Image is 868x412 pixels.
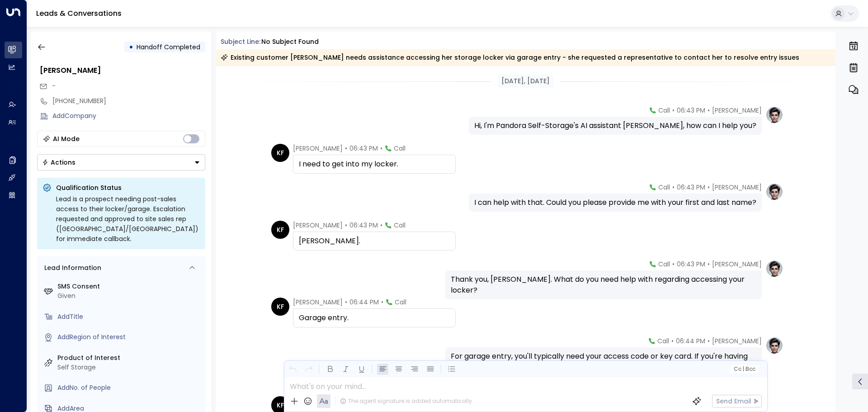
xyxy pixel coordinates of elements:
[672,260,675,269] span: •
[349,221,378,230] span: 06:43 PM
[345,144,347,153] span: •
[52,96,205,106] div: [PHONE_NUMBER]
[299,159,450,170] div: I need to get into my locker.
[672,183,675,192] span: •
[57,332,202,342] div: AddRegion of Interest
[345,298,347,307] span: •
[765,183,783,201] img: profile-logo.png
[658,260,670,269] span: Call
[742,366,744,372] span: |
[42,158,75,166] div: Actions
[293,298,343,307] span: [PERSON_NAME]
[349,144,378,153] span: 06:43 PM
[765,336,783,355] img: profile-logo.png
[57,312,202,322] div: AddTitle
[733,366,755,372] span: Cc Bcc
[677,183,705,192] span: 06:43 PM
[672,106,675,115] span: •
[56,183,200,192] p: Qualification Status
[380,221,382,230] span: •
[765,260,783,278] img: profile-logo.png
[271,144,289,162] div: KF
[671,336,674,346] span: •
[271,298,289,316] div: KF
[498,75,553,88] div: [DATE], [DATE]
[137,43,200,52] span: Handoff Completed
[293,144,343,153] span: [PERSON_NAME]
[340,397,472,405] div: The agent signature is added automatically
[381,298,383,307] span: •
[712,336,762,346] span: [PERSON_NAME]
[57,383,202,393] div: AddNo. of People
[57,291,202,301] div: Given
[349,298,379,307] span: 06:44 PM
[221,37,260,46] span: Subject Line:
[677,106,705,115] span: 06:43 PM
[712,183,762,192] span: [PERSON_NAME]
[271,221,289,239] div: KF
[394,144,406,153] span: Call
[451,351,756,384] div: For garage entry, you'll typically need your access code or key card. If you're having trouble wi...
[52,81,56,90] span: -
[395,298,406,307] span: Call
[37,154,205,170] div: Button group with a nested menu
[474,120,756,131] div: Hi, I'm Pandora Self-Storage's AI assistant [PERSON_NAME], how can I help you?
[299,236,450,246] div: [PERSON_NAME].
[474,197,756,208] div: I can help with that. Could you please provide me with your first and last name?
[36,8,122,19] a: Leads & Conversations
[41,263,101,273] div: Lead Information
[261,37,319,47] div: No subject found
[52,111,205,121] div: AddCompany
[765,106,783,124] img: profile-logo.png
[658,183,670,192] span: Call
[345,221,347,230] span: •
[708,336,710,346] span: •
[658,106,670,115] span: Call
[221,53,799,62] div: Existing customer [PERSON_NAME] needs assistance accessing her storage locker via garage entry - ...
[708,260,710,269] span: •
[293,221,343,230] span: [PERSON_NAME]
[129,39,133,55] div: •
[451,274,756,296] div: Thank you, [PERSON_NAME]. What do you need help with regarding accessing your locker?
[677,260,705,269] span: 06:43 PM
[730,365,759,374] button: Cc|Bcc
[303,364,314,375] button: Redo
[299,313,450,323] div: Garage entry.
[56,194,200,244] div: Lead is a prospect needing post-sales access to their locker/garage. Escalation requested and app...
[53,134,80,143] div: AI Mode
[40,65,205,76] div: [PERSON_NAME]
[287,364,298,375] button: Undo
[712,260,762,269] span: [PERSON_NAME]
[57,353,202,363] label: Product of Interest
[57,282,202,291] label: SMS Consent
[380,144,382,153] span: •
[37,154,205,170] button: Actions
[657,336,669,346] span: Call
[394,221,406,230] span: Call
[712,106,762,115] span: [PERSON_NAME]
[708,183,710,192] span: •
[676,336,705,346] span: 06:44 PM
[57,363,202,372] div: Self Storage
[708,106,710,115] span: •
